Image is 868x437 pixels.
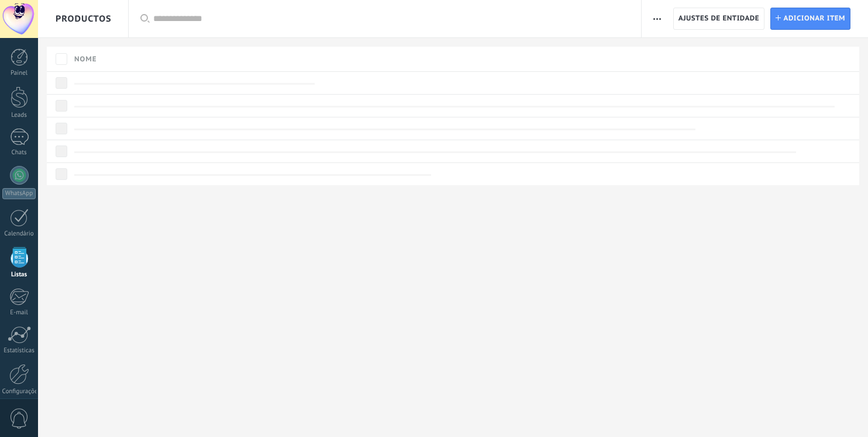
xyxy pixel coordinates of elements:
[2,388,36,396] div: Configurações
[784,8,846,29] span: Adicionar item
[2,347,36,355] div: Estatísticas
[2,271,36,279] div: Listas
[673,8,764,30] button: Ajustes de entidade
[2,70,36,77] div: Painel
[2,230,36,238] div: Calendário
[2,149,36,157] div: Chats
[2,309,36,317] div: E-mail
[74,54,97,65] span: Nome
[2,112,36,119] div: Leads
[678,8,759,29] span: Ajustes de entidade
[2,188,36,199] div: WhatsApp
